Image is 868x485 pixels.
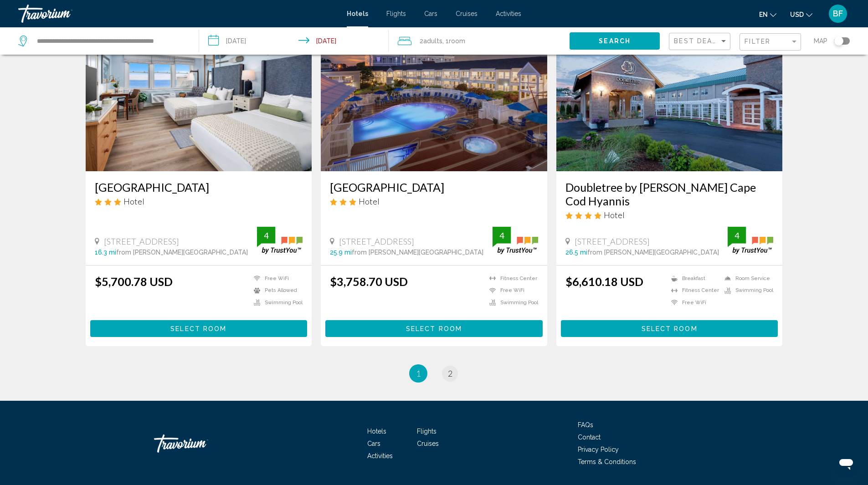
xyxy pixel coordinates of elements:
li: Free WiFi [485,286,538,294]
button: Filter [740,33,801,51]
a: [GEOGRAPHIC_DATA] [95,180,303,194]
a: Travorium [154,430,245,457]
span: 1 [416,368,421,378]
li: Pets Allowed [249,286,303,294]
span: BF [833,9,843,18]
a: Select Room [90,322,308,332]
span: en [759,11,768,18]
button: Change currency [790,8,812,21]
li: Room Service [720,275,773,282]
button: Select Room [561,320,778,337]
ins: $6,610.18 USD [565,275,643,288]
li: Swimming Pool [249,299,303,306]
span: Best Deals [674,37,722,45]
span: USD [790,11,804,18]
a: [GEOGRAPHIC_DATA] [330,180,538,194]
div: 4 [493,230,511,241]
button: User Menu [826,4,850,23]
a: Flights [386,10,406,17]
a: Hotels [347,10,368,17]
span: Select Room [642,325,698,332]
span: Select Room [170,325,226,332]
ins: $5,700.78 USD [95,275,173,288]
li: Fitness Center [485,275,538,282]
ins: $3,758.70 USD [330,275,408,288]
a: Travorium [18,5,338,23]
li: Breakfast [667,275,720,282]
div: 3 star Hotel [330,196,538,206]
img: Hotel image [556,26,783,171]
a: Flights [417,428,437,435]
span: from [PERSON_NAME][GEOGRAPHIC_DATA] [116,249,248,256]
img: trustyou-badge.svg [728,227,773,254]
a: Cars [367,440,380,447]
span: from [PERSON_NAME][GEOGRAPHIC_DATA] [352,249,483,256]
span: Room [449,37,465,45]
a: Select Room [561,322,778,332]
a: Cruises [417,440,439,447]
a: Cruises [456,10,478,17]
img: Hotel image [86,26,312,171]
ul: Pagination [86,364,783,383]
img: Hotel image [321,26,547,171]
a: Activities [496,10,521,17]
span: [STREET_ADDRESS] [575,236,650,246]
mat-select: Sort by [674,38,728,46]
a: Terms & Conditions [578,458,636,465]
button: Search [570,32,660,49]
button: Select Room [90,320,308,337]
span: , 1 [442,35,465,47]
span: 2 [448,368,452,378]
div: 3 star Hotel [95,196,303,206]
span: 16.3 mi [95,249,116,256]
button: Travelers: 2 adults, 0 children [389,27,570,55]
div: 4 star Hotel [565,210,774,220]
iframe: Button to launch messaging window [832,449,861,478]
a: Hotels [367,428,386,435]
span: 25.9 mi [330,249,352,256]
a: Activities [367,452,393,459]
li: Swimming Pool [485,299,538,306]
span: Hotel [123,196,144,206]
button: Check-in date: Aug 8, 2026 Check-out date: Aug 16, 2026 [199,27,389,55]
button: Select Room [325,320,543,337]
a: FAQs [578,421,593,429]
span: Adults [423,37,442,45]
span: [STREET_ADDRESS] [339,236,414,246]
a: Select Room [325,322,543,332]
li: Swimming Pool [720,286,773,294]
span: Filter [745,38,770,45]
div: 4 [257,230,275,241]
span: Hotel [359,196,380,206]
div: 4 [728,230,746,241]
a: Doubletree by [PERSON_NAME] Cape Cod Hyannis [565,180,774,208]
button: Toggle map [827,37,850,45]
span: Hotel [604,210,625,220]
span: from [PERSON_NAME][GEOGRAPHIC_DATA] [587,249,719,256]
a: Cars [424,10,437,17]
button: Change language [759,8,776,21]
span: 26.5 mi [565,249,587,256]
li: Fitness Center [667,286,720,294]
span: Privacy Policy [578,446,619,453]
span: [STREET_ADDRESS] [104,236,179,246]
a: Contact [578,434,601,441]
span: Select Room [406,325,462,332]
img: trustyou-badge.svg [257,227,303,254]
